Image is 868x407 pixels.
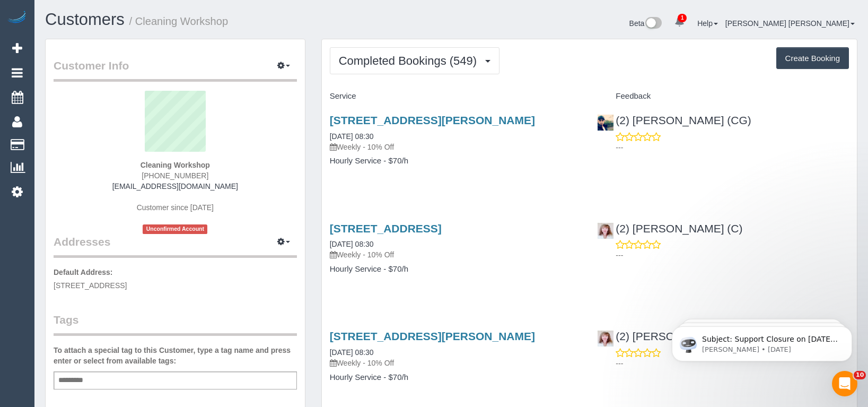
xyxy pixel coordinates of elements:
[776,47,849,70] button: Create Booking
[330,142,582,152] p: Weekly - 10% Off
[330,47,500,74] button: Completed Bookings (549)
[137,203,214,212] span: Customer since [DATE]
[141,161,210,169] strong: Cleaning Workshop
[854,371,866,379] span: 10
[330,358,582,368] p: Weekly - 10% Off
[597,114,751,126] a: (2) [PERSON_NAME] (CG)
[54,58,297,82] legend: Customer Info
[669,11,690,34] a: 1
[330,92,582,101] h4: Service
[598,331,613,347] img: (2) Kerry Welfare (C)
[330,330,535,342] a: [STREET_ADDRESS][PERSON_NAME]
[616,358,849,369] p: ---
[678,14,687,22] span: 1
[54,281,127,290] span: [STREET_ADDRESS]
[598,223,613,239] img: (2) Kerry Welfare (C)
[142,171,208,180] span: [PHONE_NUMBER]
[616,142,849,153] p: ---
[330,249,582,260] p: Weekly - 10% Off
[330,222,442,235] a: [STREET_ADDRESS]
[6,11,28,25] img: Automaid Logo
[697,19,718,28] a: Help
[54,345,297,366] label: To attach a special tag to this Customer, type a tag name and press enter or select from availabl...
[832,371,857,396] iframe: Intercom live chat
[330,265,582,274] h4: Hourly Service - $70/h
[54,312,297,336] legend: Tags
[597,222,742,235] a: (2) [PERSON_NAME] (C)
[54,267,113,278] label: Default Address:
[598,115,613,131] img: (2) Syed Razvi (CG)
[330,132,374,141] a: [DATE] 08:30
[330,348,374,357] a: [DATE] 08:30
[339,54,482,67] span: Completed Bookings (549)
[330,157,582,166] h4: Hourly Service - $70/h
[597,92,849,101] h4: Feedback
[616,250,849,261] p: ---
[725,19,855,28] a: [PERSON_NAME] [PERSON_NAME]
[129,15,229,27] small: / Cleaning Workshop
[644,17,662,31] img: New interface
[330,373,582,382] h4: Hourly Service - $70/h
[629,19,662,28] a: Beta
[143,224,207,233] span: Unconfirmed Account
[45,10,125,29] a: Customers
[112,182,238,190] a: [EMAIL_ADDRESS][DOMAIN_NAME]
[330,114,535,126] a: [STREET_ADDRESS][PERSON_NAME]
[330,240,374,248] a: [DATE] 08:30
[656,304,868,378] iframe: Intercom notifications message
